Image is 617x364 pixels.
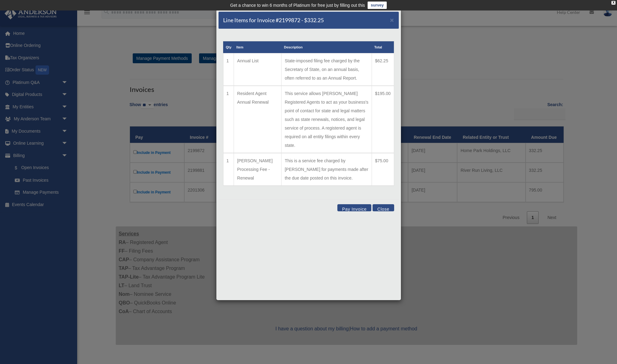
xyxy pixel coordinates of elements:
button: Close [373,204,394,211]
td: [PERSON_NAME] Processing Fee - Renewal [234,153,281,186]
td: This service allows [PERSON_NAME] Registered Agents to act as your business's point of contact fo... [281,86,372,153]
th: Description [281,41,372,53]
td: 1 [223,86,234,153]
td: $62.25 [372,53,394,86]
th: Item [234,41,281,53]
td: Annual List [234,53,281,86]
div: Get a chance to win 6 months of Platinum for free just by filling out this [230,2,365,9]
button: Close [390,17,394,23]
td: $195.00 [372,86,394,153]
h5: Line Items for Invoice #2199872 - $332.25 [223,16,324,24]
td: This is a service fee charged by [PERSON_NAME] for payments made after the due date posted on thi... [281,153,372,186]
td: State-imposed filing fee charged by the Secretary of State, on an annual basis, often referred to... [281,53,372,86]
a: survey [368,2,387,9]
td: Resident Agent Annual Renewal [234,86,281,153]
td: 1 [223,53,234,86]
button: Pay Invoice [337,204,371,211]
td: $75.00 [372,153,394,186]
th: Total [372,41,394,53]
span: × [390,16,394,23]
th: Qty [223,41,234,53]
td: 1 [223,153,234,186]
div: close [611,1,615,5]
